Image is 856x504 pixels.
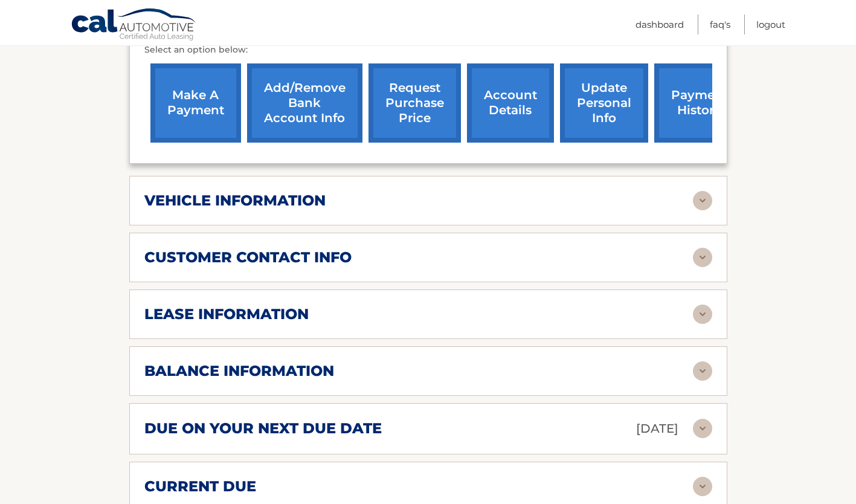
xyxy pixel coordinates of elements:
p: Select an option below: [144,43,712,57]
a: update personal info [560,63,648,143]
a: FAQ's [710,15,730,34]
a: Cal Automotive [71,8,198,43]
h2: balance information [144,362,334,380]
a: make a payment [150,63,241,143]
img: accordion-rest.svg [693,191,712,210]
img: accordion-rest.svg [693,477,712,496]
a: account details [467,63,554,143]
h2: customer contact info [144,248,352,267]
a: Add/Remove bank account info [247,63,362,143]
img: accordion-rest.svg [693,248,712,267]
img: accordion-rest.svg [693,361,712,381]
a: request purchase price [368,63,461,143]
h2: lease information [144,305,309,323]
a: Logout [756,15,785,34]
h2: current due [144,477,256,496]
a: Dashboard [636,15,684,34]
h2: vehicle information [144,192,326,210]
img: accordion-rest.svg [693,305,712,324]
h2: due on your next due date [144,419,382,438]
p: [DATE] [636,418,678,439]
img: accordion-rest.svg [693,419,712,438]
a: payment history [654,63,745,143]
